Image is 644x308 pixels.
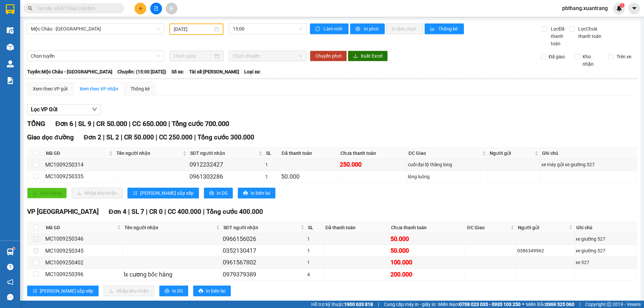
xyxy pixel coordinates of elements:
span: In DS [217,189,227,197]
span: printer [209,191,214,196]
span: Chọn tuyến [31,51,160,61]
td: MC1009250402 [44,257,123,268]
span: Số xe: [171,68,184,75]
span: Xuất Excel [361,52,382,60]
span: Đơn 6 [55,120,73,128]
span: | [75,120,76,128]
div: xe máy gửi xe giường 527 [541,161,636,168]
td: lx cương bốc hàng [123,269,221,281]
img: warehouse-icon [7,44,14,51]
span: ⚪️ [522,303,524,306]
th: SL [306,222,324,233]
button: file-add [150,3,162,14]
div: MC1009250346 [45,235,121,243]
div: Xem theo VP gửi [33,85,67,93]
span: CC 400.000 [168,208,201,215]
span: | [194,133,196,141]
strong: 1900 633 818 [344,302,373,307]
th: Đã thanh toán [324,222,389,233]
span: SL 2 [106,133,119,141]
span: VP [GEOGRAPHIC_DATA] [27,208,99,215]
button: caret-down [628,3,640,14]
button: downloadNhập kho nhận [72,188,122,198]
div: xe 527 [576,259,636,266]
span: In phơi [364,25,379,33]
strong: 0708 023 035 - 0935 103 250 [459,302,521,307]
span: SĐT người nhận [190,149,257,157]
span: Làm mới [324,25,343,33]
img: icon-new-feature [616,5,622,11]
div: MC1009250402 [45,258,121,267]
div: 100.000 [390,258,464,267]
span: Hỗ trợ kỹ thuật: [311,301,373,308]
span: search [28,6,33,11]
button: printerIn biên lai [238,188,275,198]
div: 0979379389 [223,270,305,279]
span: Cung cấp máy in - giấy in: [384,301,436,308]
span: download [353,54,358,59]
div: MC1009250335 [45,172,113,181]
img: warehouse-icon [7,27,14,34]
span: TỔNG [27,120,45,128]
span: printer [165,289,169,294]
input: 10/09/2025 [174,25,213,33]
sup: 1 [620,3,625,8]
th: Chưa thanh toán [389,222,466,233]
button: printerIn phơi [350,23,385,34]
div: 0961567802 [223,258,305,267]
span: pbthang.xuantrang [557,4,613,12]
td: 0912232427 [189,159,264,171]
b: Tuyến: Mộc Châu - [GEOGRAPHIC_DATA] [27,69,112,74]
button: bar-chartThống kê [425,23,464,34]
div: 0386349962 [517,247,573,254]
div: 0966156026 [223,234,305,244]
td: MC1009250346 [44,233,123,245]
span: Lọc Chưa thanh toán [576,25,610,40]
div: 0912232427 [190,160,263,169]
span: sort-ascending [33,289,37,294]
span: Kho nhận [580,53,603,68]
span: plus [138,6,143,11]
span: CC 250.000 [159,133,193,141]
button: sort-ascending[PERSON_NAME] sắp xếp [127,188,199,198]
span: Đơn 4 [109,208,126,215]
div: MC1009250314 [45,161,113,169]
span: Tổng cước 400.000 [206,208,263,215]
td: 0961303286 [189,171,264,183]
span: Miền Nam [438,301,521,308]
span: | [146,208,148,215]
span: Đã giao [546,53,568,60]
span: | [579,301,580,308]
div: 0961303286 [190,172,263,181]
span: ĐC Giao [467,224,509,231]
span: | [103,133,105,141]
span: Thống kê [438,25,459,33]
span: Miền Bắc [526,301,574,308]
span: CC 650.000 [132,120,167,128]
span: printer [356,26,361,32]
span: Lọc VP Gửi [31,105,57,114]
span: Lọc Đã thanh toán [548,25,569,47]
sup: 1 [13,247,15,249]
div: 1 [307,235,322,243]
th: Ghi chú [540,148,637,159]
img: warehouse-icon [7,248,14,255]
span: Người gửi [518,224,568,231]
button: Lọc VP Gửi [27,104,101,115]
img: solution-icon [7,77,14,84]
div: 50.000 [390,246,464,255]
div: 0352130417 [223,246,305,255]
span: Giao dọc đường [27,133,74,141]
span: Người gửi [490,149,533,157]
div: Xem theo VP nhận [79,85,118,93]
span: SĐT người nhận [223,224,299,231]
div: cuối đại lộ thăng long [408,161,487,168]
button: printerIn biên lai [193,286,231,296]
span: CR 0 [149,208,163,215]
td: 0966156026 [222,233,306,245]
span: Chọn chuyến [233,51,303,61]
span: file-add [154,6,158,11]
span: aim [169,6,174,11]
span: In biên lai [206,287,225,295]
span: In DS [172,287,183,295]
